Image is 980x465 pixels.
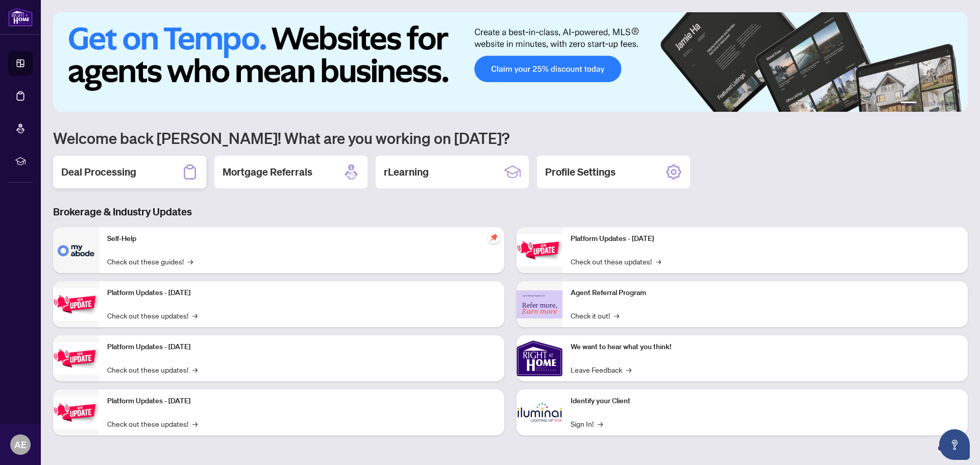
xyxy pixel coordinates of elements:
[571,418,603,429] a: Sign In!→
[626,364,631,375] span: →
[61,165,136,179] h2: Deal Processing
[223,165,312,179] h2: Mortgage Referrals
[107,396,496,407] p: Platform Updates - [DATE]
[571,256,661,267] a: Check out these updates!→
[545,165,616,179] h2: Profile Settings
[517,290,562,319] img: Agent Referral Program
[571,310,619,321] a: Check it out!→
[488,231,500,243] span: pushpin
[571,287,960,299] p: Agent Referral Program
[517,389,562,435] img: Identify your Client
[517,234,562,266] img: Platform Updates - June 23, 2025
[53,342,99,375] img: Platform Updates - July 21, 2025
[107,418,198,429] a: Check out these updates!→
[107,364,198,375] a: Check out these updates!→
[614,310,619,321] span: →
[571,396,960,407] p: Identify your Client
[953,102,958,106] button: 6
[107,341,496,353] p: Platform Updates - [DATE]
[384,165,429,179] h2: rLearning
[929,102,933,106] button: 3
[53,227,99,273] img: Self-Help
[107,233,496,244] p: Self-Help
[14,437,27,452] span: AE
[107,310,198,321] a: Check out these updates!→
[939,429,970,460] button: Open asap
[8,8,33,27] img: logo
[900,102,917,106] button: 1
[517,335,562,381] img: We want to hear what you think!
[53,128,968,148] h1: Welcome back [PERSON_NAME]! What are you working on [DATE]?
[656,256,661,267] span: →
[107,256,193,267] a: Check out these guides!→
[571,233,960,244] p: Platform Updates - [DATE]
[53,397,99,429] img: Platform Updates - July 8, 2025
[598,418,603,429] span: →
[53,205,968,219] h3: Brokerage & Industry Updates
[945,102,949,106] button: 5
[192,310,198,321] span: →
[107,287,496,299] p: Platform Updates - [DATE]
[192,418,198,429] span: →
[921,102,925,106] button: 2
[192,364,198,375] span: →
[188,256,193,267] span: →
[937,102,941,106] button: 4
[571,341,960,353] p: We want to hear what you think!
[53,12,968,112] img: Slide 0
[571,364,631,375] a: Leave Feedback→
[53,288,99,321] img: Platform Updates - September 16, 2025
